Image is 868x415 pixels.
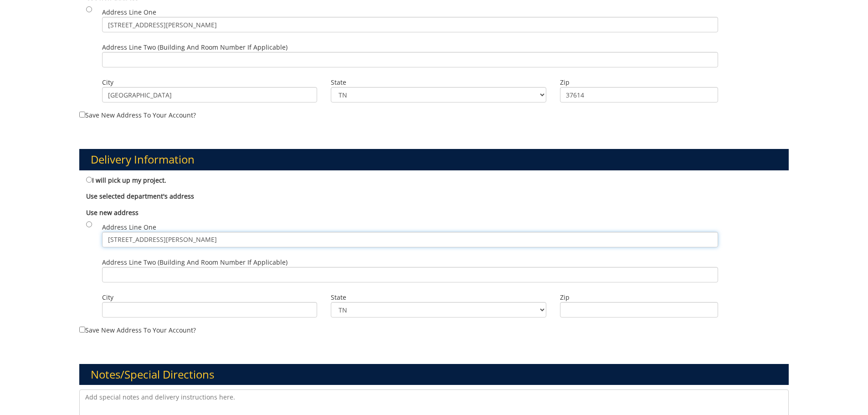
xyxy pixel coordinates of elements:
input: Address Line One [102,232,718,247]
label: Address Line Two (Building and Room Number if applicable) [102,43,718,67]
label: Zip [560,78,718,87]
input: Address Line One [102,17,718,32]
label: Address Line Two (Building and Room Number if applicable) [102,258,718,282]
b: Use selected department's address [86,192,194,200]
label: Address Line One [102,223,718,247]
input: Save new address to your account? [79,112,85,118]
label: City [102,293,318,302]
input: I will pick up my project. [86,177,92,183]
label: City [102,78,318,87]
label: Address Line One [102,8,718,32]
input: Zip [560,302,718,318]
label: State [331,78,546,87]
h3: Delivery Information [79,149,789,170]
input: Address Line Two (Building and Room Number if applicable) [102,267,718,282]
input: City [102,302,318,318]
label: I will pick up my project. [86,175,166,185]
input: Address Line Two (Building and Room Number if applicable) [102,52,718,67]
input: Zip [560,87,718,102]
h3: Notes/Special Directions [79,364,789,385]
label: Zip [560,293,718,302]
b: Use new address [86,208,139,217]
label: State [331,293,546,302]
input: City [102,87,318,102]
input: Save new address to your account? [79,327,85,333]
